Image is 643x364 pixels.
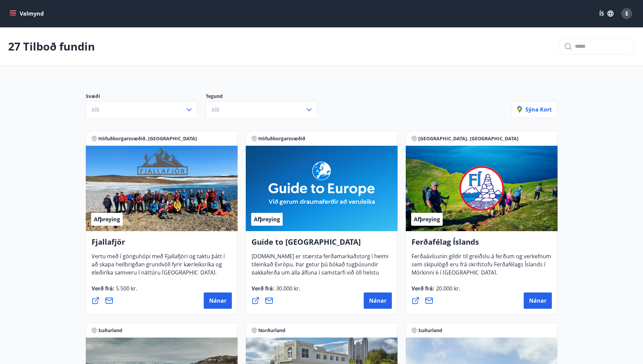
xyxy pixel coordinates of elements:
span: Verð frá : [411,285,460,298]
span: Verð frá : [252,285,300,298]
span: 30.000 kr. [275,285,300,292]
p: Sýna kort [517,106,552,113]
span: Nánar [529,297,546,304]
span: Suðurland [418,327,442,334]
button: menu [8,7,46,20]
span: Nánar [209,297,226,304]
button: E [619,5,635,22]
span: Afþreying [94,216,120,223]
h4: Fjallafjör [92,237,232,252]
button: Nánar [204,292,232,309]
span: Ferðaávísunin gildir til greiðslu á ferðum og verkefnum sem skipulögð eru frá skrifstofu Ferðafél... [411,252,551,282]
span: Allt [212,106,220,114]
span: Vertu með í gönguhópi með Fjallafjöri og taktu þátt í að skapa heilbrigðan grundvöll fyrir kærlei... [92,252,225,282]
span: Suðurland [98,327,122,334]
span: [DOMAIN_NAME] er stærsta ferðamarkaðstorg í heimi tileinkað Evrópu. Þar getur þú bókað tugþúsundi... [252,252,388,298]
span: 20.000 kr. [435,285,460,292]
span: Höfuðborgarsvæðið, [GEOGRAPHIC_DATA] [98,135,197,142]
span: 5.500 kr. [115,285,137,292]
span: Afþreying [414,216,440,223]
button: Allt [206,101,318,119]
span: Norðurland [258,327,285,334]
span: [GEOGRAPHIC_DATA], [GEOGRAPHIC_DATA] [418,135,519,142]
button: Nánar [524,292,552,309]
span: E [625,10,628,17]
button: ÍS [596,7,617,20]
span: Allt [92,106,100,114]
span: Verð frá : [92,285,137,298]
p: Tegund [206,93,326,101]
p: Svæði [86,93,206,101]
button: Nánar [364,292,392,309]
h4: Ferðafélag Íslands [411,237,552,252]
button: Allt [86,101,198,119]
span: Nánar [369,297,386,304]
p: 27 Tilboð fundin [8,39,95,54]
button: Sýna kort [511,101,558,118]
h4: Guide to [GEOGRAPHIC_DATA] [252,237,392,252]
span: Höfuðborgarsvæðið [258,135,305,142]
span: Afþreying [254,216,280,223]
